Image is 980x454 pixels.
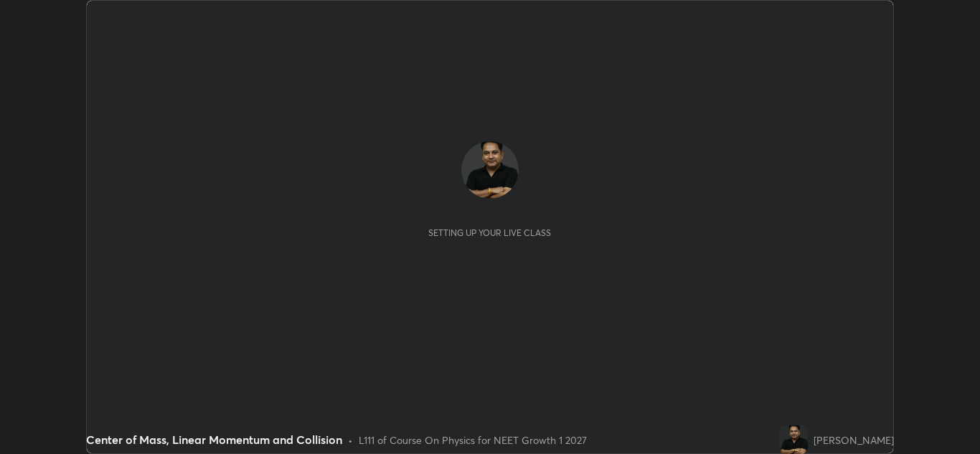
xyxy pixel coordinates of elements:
div: • [348,432,353,448]
img: 866aaf4fe3684a94a3c50856bc9fb742.png [461,141,519,199]
div: [PERSON_NAME] [814,432,894,448]
div: L111 of Course On Physics for NEET Growth 1 2027 [359,432,587,448]
div: Setting up your live class [428,227,551,238]
img: 866aaf4fe3684a94a3c50856bc9fb742.png [779,425,808,454]
div: Center of Mass, Linear Momentum and Collision [86,431,342,448]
